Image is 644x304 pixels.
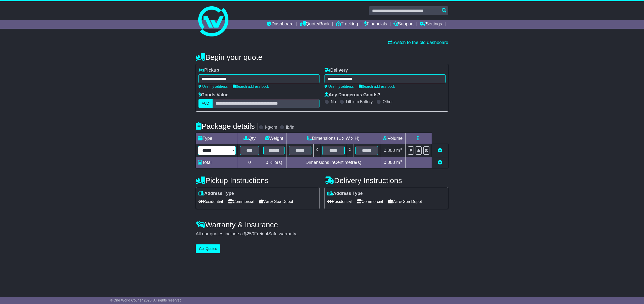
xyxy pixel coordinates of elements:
[325,92,380,98] label: Any Dangerous Goods?
[287,157,380,168] td: Dimensions in Centimetre(s)
[196,231,448,237] div: All our quotes include a $ FreightSafe warranty.
[196,133,238,144] td: Type
[400,147,402,151] sup: 3
[384,148,395,153] span: 0.000
[325,176,448,185] h4: Delivery Instructions
[313,144,320,157] td: x
[259,198,293,205] span: Air & Sea Depot
[396,148,402,153] span: m
[364,20,387,29] a: Financials
[110,298,183,302] span: © One World Courier 2025. All rights reserved.
[346,99,373,104] label: Lithium Battery
[233,84,269,89] a: Search address book
[347,144,353,157] td: x
[396,160,402,165] span: m
[261,133,287,144] td: Weight
[388,40,448,45] a: Switch to the old dashboard
[266,160,268,165] span: 0
[384,160,395,165] span: 0.000
[238,133,261,144] td: Qty
[267,20,294,29] a: Dashboard
[198,191,234,196] label: Address Type
[438,148,442,153] a: Remove this item
[388,198,422,205] span: Air & Sea Depot
[196,176,319,185] h4: Pickup Instructions
[247,231,254,236] span: 250
[196,157,238,168] td: Total
[198,92,228,98] label: Goods Value
[198,198,223,205] span: Residential
[196,53,448,61] h4: Begin your quote
[357,198,383,205] span: Commercial
[331,99,336,104] label: No
[359,84,395,89] a: Search address book
[420,20,442,29] a: Settings
[198,84,228,89] a: Use my address
[325,84,354,89] a: Use my address
[198,68,219,73] label: Pickup
[380,133,405,144] td: Volume
[438,160,442,165] a: Add new item
[300,20,330,29] a: Quote/Book
[393,20,414,29] a: Support
[196,244,220,253] button: Get Quotes
[383,99,393,104] label: Other
[265,125,277,130] label: kg/cm
[261,157,287,168] td: Kilo(s)
[287,133,380,144] td: Dimensions (L x W x H)
[286,125,294,130] label: lb/in
[325,68,348,73] label: Delivery
[336,20,358,29] a: Tracking
[400,159,402,163] sup: 3
[327,198,352,205] span: Residential
[228,198,254,205] span: Commercial
[196,221,448,229] h4: Warranty & Insurance
[196,122,259,130] h4: Package details |
[238,157,261,168] td: 0
[198,99,213,108] label: AUD
[327,191,363,196] label: Address Type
